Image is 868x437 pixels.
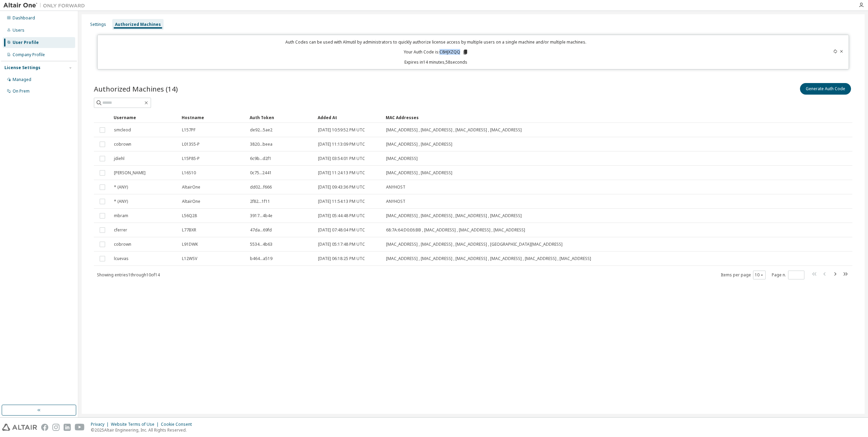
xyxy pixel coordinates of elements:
span: Authorized Machines (14) [94,84,178,94]
span: cobrown [114,242,131,247]
div: Dashboard [13,15,35,21]
div: Added At [318,112,380,123]
img: altair_logo.svg [2,424,37,431]
span: [DATE] 10:59:52 PM UTC [318,127,365,133]
span: 6c9b...d2f1 [250,156,271,161]
div: Authorized Machines [115,22,161,27]
span: mbram [114,213,128,218]
img: facebook.svg [41,424,48,431]
span: lcuevas [114,256,129,261]
span: AltairOne [182,199,200,204]
span: [MAC_ADDRESS] [386,156,418,161]
span: [MAC_ADDRESS] , [MAC_ADDRESS] , [MAC_ADDRESS] , [MAC_ADDRESS] [386,213,522,218]
span: 2f82...1f11 [250,199,270,204]
span: ANYHOST [386,199,405,204]
span: L157PF [182,127,196,133]
span: 3917...4b4e [250,213,272,218]
div: On Prem [13,88,30,94]
span: [DATE] 05:44:48 PM UTC [318,213,365,218]
div: Managed [13,77,31,82]
span: L91DWK [182,242,198,247]
span: [MAC_ADDRESS] , [MAC_ADDRESS] [386,170,452,176]
div: User Profile [13,40,39,45]
img: instagram.svg [52,424,60,431]
span: cferrer [114,227,127,233]
span: Items per page [721,271,766,279]
div: Users [13,28,24,33]
span: L56Q28 [182,213,197,218]
p: Your Auth Code is: C8HJXZQQ [404,49,468,55]
p: © 2025 Altair Engineering, Inc. All Rights Reserved. [91,427,196,433]
span: 0c75...2441 [250,170,272,176]
div: MAC Addresses [386,112,783,123]
div: Company Profile [13,52,45,58]
span: * (ANY) [114,199,128,204]
button: 10 [755,272,764,278]
span: L15P85-P [182,156,200,161]
span: cobrown [114,142,131,147]
img: youtube.svg [75,424,85,431]
span: [DATE] 05:17:48 PM UTC [318,242,365,247]
span: * (ANY) [114,184,128,190]
div: Hostname [182,112,244,123]
span: L12WSV [182,256,197,261]
div: Settings [90,22,106,27]
span: ANYHOST [386,184,405,190]
span: 47da...69fd [250,227,272,233]
span: [DATE] 07:48:04 PM UTC [318,227,365,233]
span: [DATE] 03:54:01 PM UTC [318,156,365,161]
span: 3820...beea [250,142,272,147]
span: 5534...4b63 [250,242,272,247]
span: [DATE] 06:18:25 PM UTC [318,256,365,261]
span: [DATE] 11:24:13 PM UTC [318,170,365,176]
p: Expires in 14 minutes, 58 seconds [102,59,770,65]
span: 68:7A:64:D0:E6:BB , [MAC_ADDRESS] , [MAC_ADDRESS] , [MAC_ADDRESS] [386,227,525,233]
span: de92...5ae2 [250,127,272,133]
div: Cookie Consent [161,422,196,427]
span: [DATE] 11:13:09 PM UTC [318,142,365,147]
span: [MAC_ADDRESS] , [MAC_ADDRESS] [386,142,452,147]
div: Auth Token [250,112,312,123]
span: [MAC_ADDRESS] , [MAC_ADDRESS] , [MAC_ADDRESS] , [MAC_ADDRESS] , [MAC_ADDRESS] , [MAC_ADDRESS] [386,256,591,261]
p: Auth Codes can be used with Almutil by administrators to quickly authorize license access by mult... [102,39,770,45]
span: L013S5-P [182,142,200,147]
img: Altair One [3,2,88,9]
span: L77BXR [182,227,196,233]
span: smcleod [114,127,131,133]
span: AltairOne [182,184,200,190]
span: L16S10 [182,170,196,176]
div: License Settings [4,65,40,70]
span: jdiehl [114,156,124,161]
span: [PERSON_NAME] [114,170,146,176]
span: b464...a519 [250,256,272,261]
span: Page n. [772,271,804,279]
span: Showing entries 1 through 10 of 14 [97,272,160,278]
div: Username [114,112,176,123]
span: [DATE] 09:43:36 PM UTC [318,184,365,190]
div: Website Terms of Use [111,422,161,427]
img: linkedin.svg [64,424,71,431]
span: [DATE] 11:54:13 PM UTC [318,199,365,204]
span: [MAC_ADDRESS] , [MAC_ADDRESS] , [MAC_ADDRESS] , [GEOGRAPHIC_DATA][MAC_ADDRESS] [386,242,563,247]
button: Generate Auth Code [800,83,851,95]
div: Privacy [91,422,111,427]
span: dd02...f666 [250,184,272,190]
span: [MAC_ADDRESS] , [MAC_ADDRESS] , [MAC_ADDRESS] , [MAC_ADDRESS] [386,127,522,133]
